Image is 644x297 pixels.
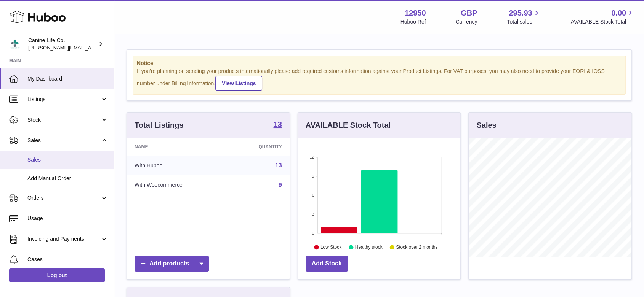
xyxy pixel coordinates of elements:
[273,121,282,130] a: 13
[476,120,496,130] h3: Sales
[137,68,622,91] div: If you're planning on sending your products internationally please add required customs informati...
[405,8,426,18] strong: 12950
[456,18,477,25] div: Currency
[611,8,626,18] span: 0.00
[27,116,100,124] span: Stock
[9,38,21,50] img: kevin@clsgltd.co.uk
[28,37,97,51] div: Canine Life Co.
[312,174,314,178] text: 9
[279,182,282,188] a: 9
[127,138,228,156] th: Name
[312,212,314,216] text: 3
[27,156,108,164] span: Sales
[127,156,228,175] td: With Huboo
[312,231,314,235] text: 0
[320,245,342,250] text: Low Stock
[355,245,383,250] text: Healthy stock
[273,121,282,128] strong: 13
[312,193,314,197] text: 6
[400,18,426,25] div: Huboo Ref
[215,76,262,91] a: View Listings
[27,75,108,83] span: My Dashboard
[507,18,541,25] span: Total sales
[27,175,108,182] span: Add Manual Order
[135,256,209,272] a: Add products
[28,44,153,51] span: [PERSON_NAME][EMAIL_ADDRESS][DOMAIN_NAME]
[309,155,314,159] text: 12
[275,162,282,168] a: 13
[228,138,290,156] th: Quantity
[27,137,100,144] span: Sales
[306,256,348,272] a: Add Stock
[461,8,477,18] strong: GBP
[137,60,622,67] strong: Notice
[507,8,541,25] a: 295.93 Total sales
[396,245,437,250] text: Stock over 2 months
[570,18,635,25] span: AVAILABLE Stock Total
[27,235,100,243] span: Invoicing and Payments
[306,120,391,130] h3: AVAILABLE Stock Total
[27,215,108,222] span: Usage
[27,194,100,202] span: Orders
[27,256,108,263] span: Cases
[570,8,635,25] a: 0.00 AVAILABLE Stock Total
[509,8,532,18] span: 295.93
[127,175,228,195] td: With Woocommerce
[27,96,100,103] span: Listings
[9,268,105,282] a: Log out
[135,120,184,130] h3: Total Listings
